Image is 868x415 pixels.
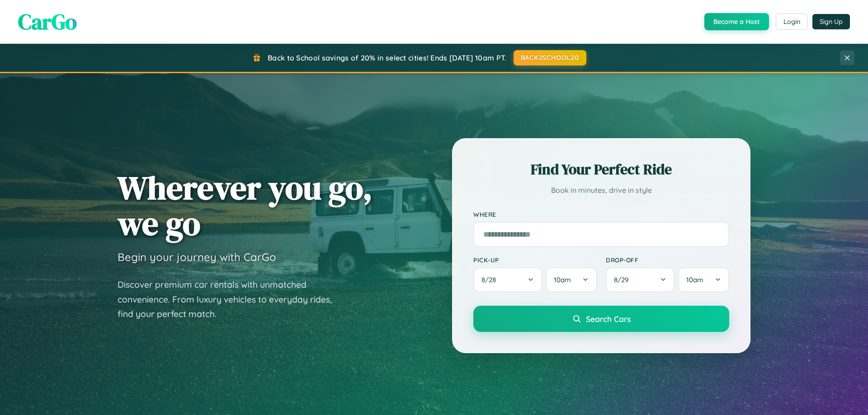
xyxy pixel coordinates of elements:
button: BACK2SCHOOL20 [514,50,586,65]
span: 8 / 29 [614,275,633,284]
button: Login [776,14,808,30]
button: Sign Up [812,14,850,29]
span: 10am [686,275,703,284]
button: 10am [678,267,729,292]
p: Book in minutes, drive in style [473,184,729,197]
label: Pick-up [473,256,597,264]
label: Drop-off [606,256,729,264]
span: CarGo [18,7,77,37]
span: 8 / 28 [481,275,500,284]
h2: Find Your Perfect Ride [473,159,729,179]
h1: Wherever you go, we go [118,170,373,241]
button: 10am [546,267,597,292]
button: Search Cars [473,306,729,332]
h3: Begin your journey with CarGo [118,250,276,264]
button: 8/29 [606,267,675,292]
label: Where [473,210,729,218]
button: 8/28 [473,267,542,292]
p: Discover premium car rentals with unmatched convenience. From luxury vehicles to everyday rides, ... [118,277,344,322]
span: Back to School savings of 20% in select cities! Ends [DATE] 10am PT. [268,53,506,62]
span: 10am [554,275,571,284]
button: Become a Host [704,13,769,30]
span: Search Cars [586,314,631,324]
